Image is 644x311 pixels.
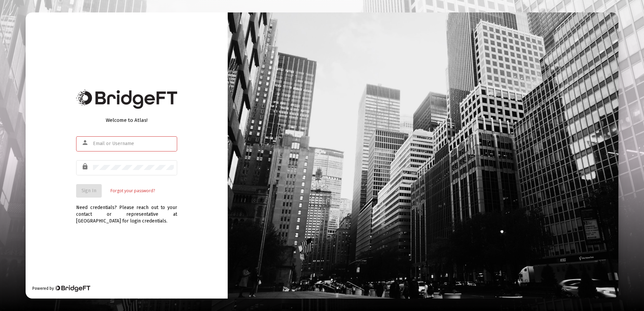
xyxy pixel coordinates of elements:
[93,141,174,146] input: Email or Username
[76,117,177,124] div: Welcome to Atlas!
[32,285,90,292] div: Powered by
[76,184,102,198] button: Sign In
[76,90,177,109] img: Bridge Financial Technology Logo
[82,188,96,194] span: Sign In
[110,187,155,194] a: Forgot your password?
[82,163,90,171] mat-icon: lock
[76,198,177,224] div: Need credentials? Please reach out to your contact or representative at [GEOGRAPHIC_DATA] for log...
[55,285,90,292] img: Bridge Financial Technology Logo
[82,139,90,147] mat-icon: person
